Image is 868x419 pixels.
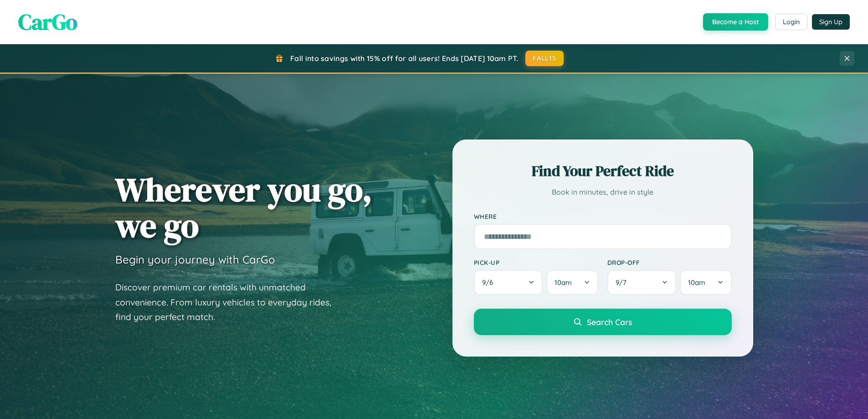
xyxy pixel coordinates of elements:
[474,259,598,266] label: Pick-up
[525,51,564,66] button: FALL15
[115,253,275,266] h3: Begin your journey with CarGo
[115,171,372,243] h1: Wherever you go, we go
[290,54,519,63] span: Fall into savings with 15% off for all users! Ends [DATE] 10am PT.
[587,317,632,327] span: Search Cars
[474,186,732,199] p: Book in minutes, drive in style
[18,7,77,37] span: CarGo
[555,278,572,287] span: 10am
[812,14,850,30] button: Sign Up
[474,270,543,295] button: 9/6
[703,13,768,31] button: Become a Host
[607,270,677,295] button: 9/7
[474,161,732,181] h2: Find Your Perfect Ride
[474,309,732,335] button: Search Cars
[775,14,807,30] button: Login
[680,270,731,295] button: 10am
[607,259,732,266] label: Drop-off
[115,280,343,325] p: Discover premium car rentals with unmatched convenience. From luxury vehicles to everyday rides, ...
[546,270,598,295] button: 10am
[474,212,732,220] label: Where
[482,278,498,287] span: 9 / 6
[688,278,705,287] span: 10am
[616,278,631,287] span: 9 / 7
